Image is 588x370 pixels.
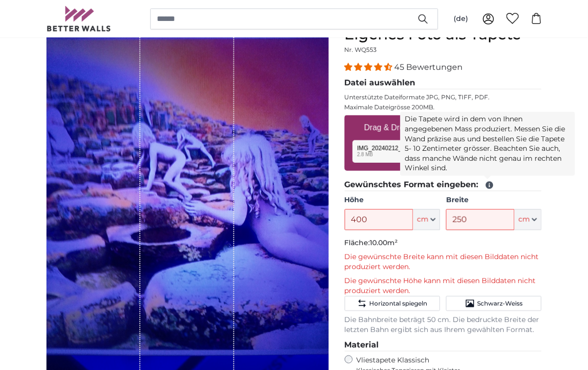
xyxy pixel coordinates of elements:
[417,215,429,225] span: cm
[515,209,542,230] button: cm
[345,62,395,72] span: 4.36 stars
[345,315,542,335] p: Die Bahnbreite beträgt 50 cm. Die bedruckte Breite der letzten Bahn ergibt sich aus Ihrem gewählt...
[395,62,463,72] span: 45 Bewertungen
[369,300,427,308] span: Horizontal spiegeln
[413,209,440,230] button: cm
[345,252,542,272] p: Die gewünschte Breite kann mit diesen Bilddaten nicht produziert werden.
[345,296,440,311] button: Horizontal spiegeln
[345,179,542,191] legend: Gewünschtes Format eingeben:
[446,195,542,205] label: Breite
[370,238,398,247] span: 10.00m²
[519,215,530,225] span: cm
[477,300,523,308] span: Schwarz-Weiss
[446,10,477,28] button: (de)
[345,93,542,101] p: Unterstützte Dateiformate JPG, PNG, TIFF, PDF.
[475,123,522,132] u: Durchsuchen
[345,103,542,111] p: Maximale Dateigrösse 200MB.
[446,296,542,311] button: Schwarz-Weiss
[345,238,542,248] p: Fläche:
[345,339,542,352] legend: Material
[46,6,111,31] img: Betterwalls
[345,195,440,205] label: Höhe
[345,46,377,53] span: Nr. WQ553
[345,276,542,296] p: Die gewünschte Höhe kann mit diesen Bilddaten nicht produziert werden.
[345,77,542,89] legend: Datei auswählen
[360,118,527,138] label: Drag & Drop Ihrer Dateien oder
